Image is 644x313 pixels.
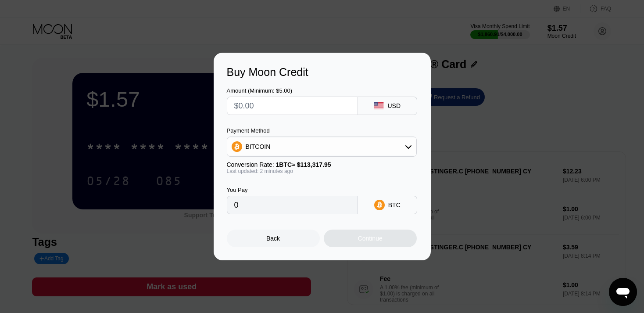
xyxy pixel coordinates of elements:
span: 1 BTC ≈ $113,317.95 [276,161,331,168]
div: Back [227,230,320,247]
div: USD [387,102,401,109]
div: BTC [388,201,401,209]
div: Amount (Minimum: $5.00) [227,87,358,94]
div: Back [266,235,280,242]
div: BITCOIN [227,138,416,155]
div: You Pay [227,187,358,193]
div: Buy Moon Credit [227,66,418,79]
iframe: Button to launch messaging window [609,278,637,306]
input: $0.00 [234,97,351,115]
div: BITCOIN [246,143,271,150]
div: Payment Method [227,127,417,134]
div: Last updated: 2 minutes ago [227,168,417,174]
div: Conversion Rate: [227,161,417,168]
